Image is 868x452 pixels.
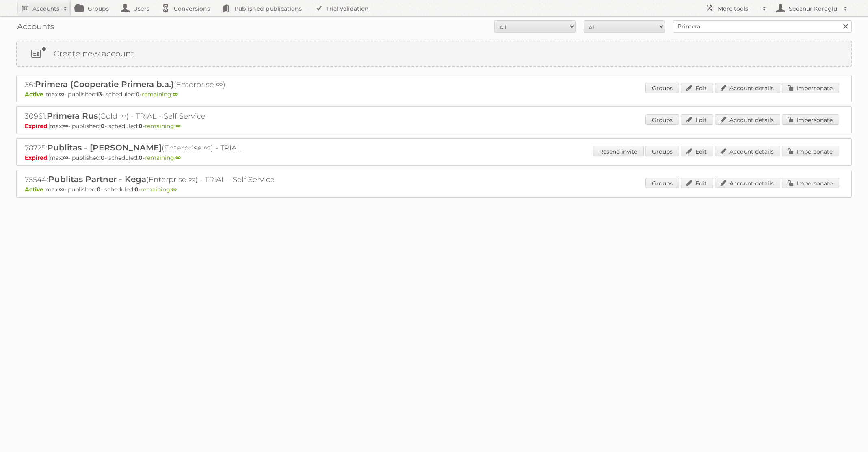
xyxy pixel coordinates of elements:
[715,83,780,93] a: Account details
[25,174,309,185] h2: 75544: (Enterprise ∞) - TRIAL - Self Service
[101,154,105,161] strong: 0
[25,186,843,193] p: max: - published: - scheduled: -
[134,186,139,193] strong: 0
[782,83,839,93] a: Impersonate
[35,79,174,89] span: Primera (Cooperatie Primera b.a.)
[715,178,780,188] a: Account details
[25,122,50,130] span: Expired
[25,79,309,90] h2: 36: (Enterprise ∞)
[97,186,101,193] strong: 0
[47,143,162,152] span: Publitas - [PERSON_NAME]
[175,154,181,161] strong: ∞
[645,114,679,125] a: Groups
[25,122,843,130] p: max: - published: - scheduled: -
[25,91,843,98] p: max: - published: - scheduled: -
[25,186,45,193] span: Active
[593,146,644,156] a: Resend invite
[175,122,181,130] strong: ∞
[645,146,679,156] a: Groups
[25,91,45,98] span: Active
[47,111,98,121] span: Primera Rus
[48,174,146,184] span: Publitas Partner - Kega
[645,83,679,93] a: Groups
[718,4,758,13] h2: More tools
[681,114,713,125] a: Edit
[101,122,105,130] strong: 0
[715,114,780,125] a: Account details
[645,178,679,188] a: Groups
[681,178,713,188] a: Edit
[782,178,839,188] a: Impersonate
[681,83,713,93] a: Edit
[681,146,713,156] a: Edit
[63,122,68,130] strong: ∞
[97,91,102,98] strong: 13
[139,154,143,161] strong: 0
[145,154,181,161] span: remaining:
[145,122,181,130] span: remaining:
[59,186,64,193] strong: ∞
[32,4,59,13] h2: Accounts
[171,186,177,193] strong: ∞
[787,4,840,13] h2: Sedanur Koroglu
[25,143,309,153] h2: 78725: (Enterprise ∞) - TRIAL
[136,91,140,98] strong: 0
[142,91,178,98] span: remaining:
[782,114,839,125] a: Impersonate
[25,154,843,161] p: max: - published: - scheduled: -
[139,122,143,130] strong: 0
[59,91,64,98] strong: ∞
[141,186,177,193] span: remaining:
[782,146,839,156] a: Impersonate
[17,41,851,66] a: Create new account
[25,111,309,122] h2: 30961: (Gold ∞) - TRIAL - Self Service
[25,154,50,161] span: Expired
[715,146,780,156] a: Account details
[63,154,68,161] strong: ∞
[173,91,178,98] strong: ∞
